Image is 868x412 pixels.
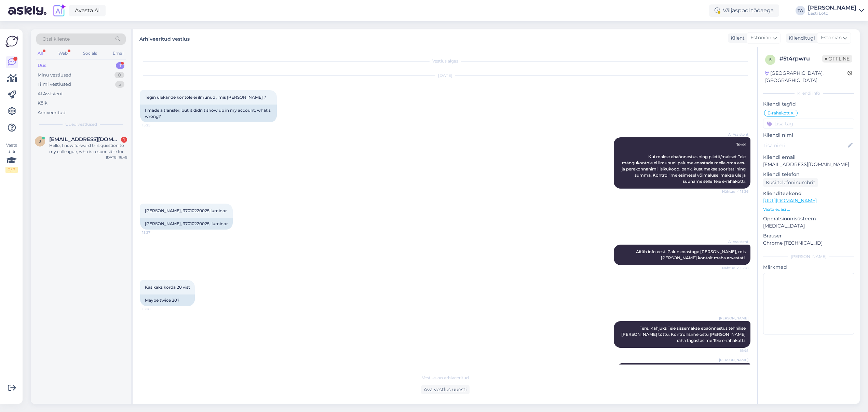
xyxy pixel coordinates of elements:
div: Socials [82,49,98,58]
div: [DATE] 16:48 [106,155,127,160]
img: explore-ai [52,3,66,18]
span: AI Assistent [723,132,748,137]
div: All [36,49,44,58]
div: 1 [116,62,124,69]
span: Estonian [821,34,842,42]
div: 0 [114,72,124,79]
div: Vaata siia [5,142,18,173]
div: [PERSON_NAME], 37010220025, luminor [140,218,233,230]
div: Klient [728,35,745,42]
div: Eesti Loto [808,11,856,16]
span: Nähtud ✓ 15:26 [722,189,748,194]
span: Tere! Kui makse ebaõnnestus ning piletit/makset Teie mängukontole ei ilmunud, palume edastada mei... [622,142,747,184]
div: Ava vestlus uuesti [421,385,470,394]
a: [PERSON_NAME]Eesti Loto [808,5,864,16]
span: [PERSON_NAME], 37010220025,luminor [145,208,227,213]
div: [DATE] [140,72,750,79]
div: Web [57,49,69,58]
span: [PERSON_NAME] [719,357,748,362]
div: 1 [121,137,127,143]
img: Askly Logo [5,35,18,48]
div: [PERSON_NAME] [763,253,854,260]
span: Vestlus on arhiveeritud [422,375,469,381]
div: Arhiveeritud [38,109,66,116]
p: Kliendi telefon [763,171,854,178]
div: Tiimi vestlused [38,81,71,88]
p: [MEDICAL_DATA] [763,222,854,230]
span: 15:28 [142,306,168,312]
p: Kliendi tag'id [763,100,854,108]
span: [PERSON_NAME] [719,316,748,321]
span: Tegin ülekande kontole ei ilmunud , mis [PERSON_NAME] ? [145,95,266,100]
p: [EMAIL_ADDRESS][DOMAIN_NAME] [763,161,854,168]
div: 3 [115,81,124,88]
div: Vestlus algas [140,58,750,64]
p: Klienditeekond [763,190,854,197]
div: Klienditugi [786,35,815,42]
span: Offline [822,55,852,63]
span: Estonian [750,34,771,42]
div: Email [111,49,126,58]
span: Otsi kliente [42,36,70,43]
div: TA [796,6,805,15]
p: Operatsioonisüsteem [763,215,854,222]
div: Kõik [38,100,48,107]
a: Avasta AI [69,5,106,16]
div: # 5t4rpwru [779,55,822,63]
div: Küsi telefoninumbrit [763,178,818,187]
div: 2 / 3 [5,167,18,173]
p: Vaata edasi ... [763,206,854,212]
span: AI Assistent [723,239,748,244]
span: Kas kaks korda 20 vist [145,285,190,290]
div: Hello, I now forward this question to my colleague, who is responsible for this. The reply will b... [49,142,127,155]
span: 5 [769,57,772,62]
label: Arhiveeritud vestlus [139,33,190,43]
p: Kliendi nimi [763,132,854,139]
p: Brauser [763,232,854,239]
div: Minu vestlused [38,72,71,79]
span: j [39,139,41,144]
span: Aitäh info eest. Palun edastage [PERSON_NAME], mis [PERSON_NAME] kontolt maha arvestati. [636,249,747,260]
div: Väljaspool tööaega [709,4,779,17]
div: Uus [38,62,46,69]
span: Tere. Kahjuks Teie sissemakse ebaõnnestus tehnilise [PERSON_NAME] tõttu. Kontrollisime ostu [PERS... [621,326,747,343]
a: [URL][DOMAIN_NAME] [763,197,817,204]
div: Maybe twice 20? [140,294,195,306]
p: Kliendi email [763,154,854,161]
div: AI Assistent [38,91,63,97]
p: Chrome [TECHNICAL_ID] [763,239,854,247]
input: Lisa tag [763,119,854,129]
input: Lisa nimi [763,142,846,149]
span: Uued vestlused [65,121,97,127]
span: 15:25 [142,123,168,128]
span: Nähtud ✓ 15:28 [722,265,748,271]
span: 15:27 [142,230,168,235]
span: E-rahakott [768,111,790,115]
div: [GEOGRAPHIC_DATA], [GEOGRAPHIC_DATA] [765,70,847,84]
div: [PERSON_NAME] [808,5,856,11]
div: Kliendi info [763,90,854,96]
span: jermatsenkov@gmail.com [49,136,120,142]
span: 15:45 [723,348,748,353]
p: Märkmed [763,264,854,271]
div: I made a transfer, but it didn't show up in my account, what's wrong? [140,105,277,122]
